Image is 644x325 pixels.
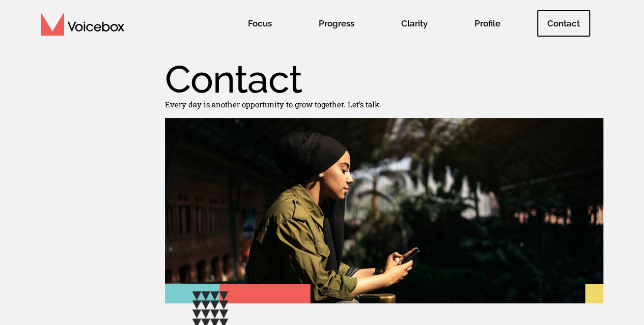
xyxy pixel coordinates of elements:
span: Focus [238,10,282,37]
h1: Contact [165,60,603,98]
span: Progress [309,10,365,37]
span: Contact [537,10,590,37]
span: Profile [464,10,511,37]
p: Every day is another opportunity to grow together. Let’s talk. [165,98,603,110]
span: Clarity [391,10,438,37]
